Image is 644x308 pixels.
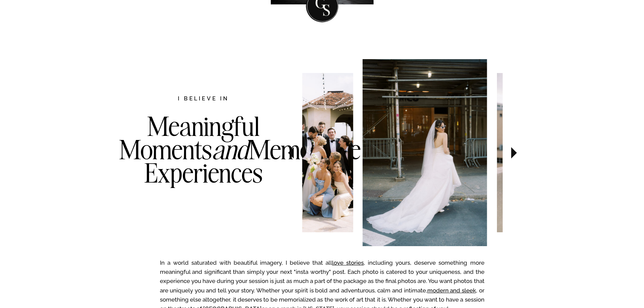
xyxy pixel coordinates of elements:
i: and [212,133,248,166]
a: modern and sleek [427,287,476,294]
img: Bride in New York City with her dress train trailing behind her [362,59,487,246]
img: Bride and groom in front of NYC skyline [497,73,611,232]
h2: I believe in [142,95,265,104]
h3: Meaningful Moments Memorable Experiences [119,115,288,212]
a: love stories [332,259,364,266]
